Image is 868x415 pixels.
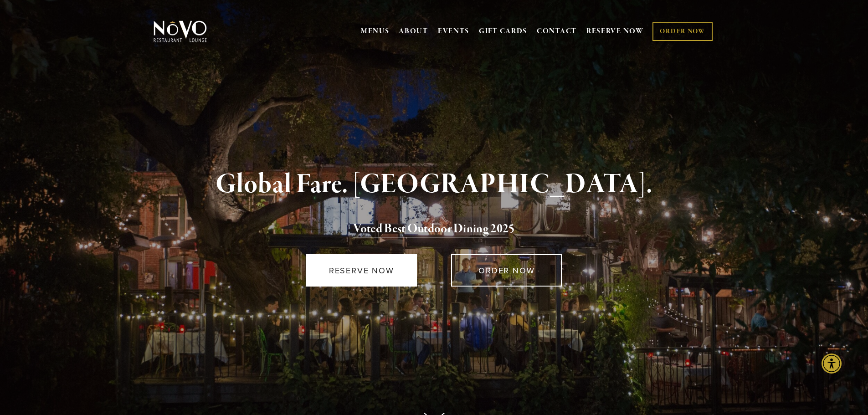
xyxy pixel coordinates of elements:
div: Accessibility Menu [822,354,842,374]
strong: Global Fare. [GEOGRAPHIC_DATA]. [216,167,652,202]
a: GIFT CARDS [479,23,527,40]
a: EVENTS [438,27,469,36]
a: RESERVE NOW [306,254,417,287]
a: ABOUT [399,27,428,36]
a: MENUS [361,27,390,36]
a: Voted Best Outdoor Dining 202 [353,221,508,238]
a: CONTACT [537,23,577,40]
a: RESERVE NOW [586,23,644,40]
a: ORDER NOW [652,22,712,41]
img: Novo Restaurant &amp; Lounge [152,20,209,43]
h2: 5 [169,220,700,239]
a: ORDER NOW [451,254,562,287]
